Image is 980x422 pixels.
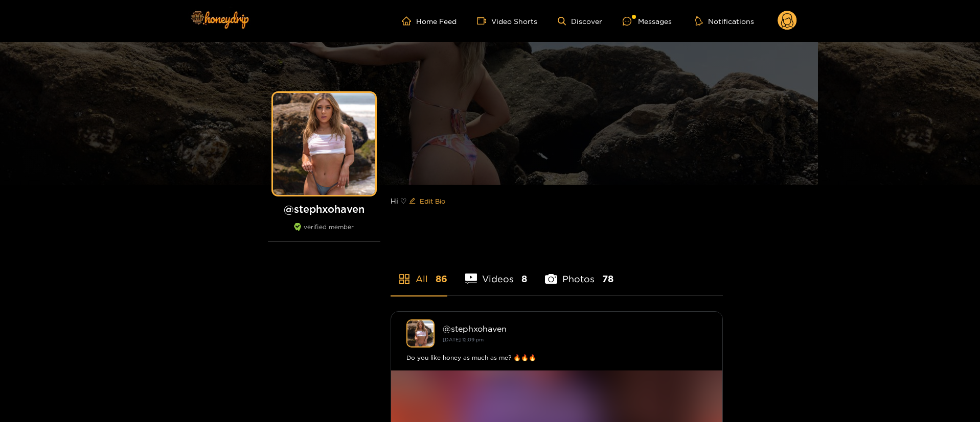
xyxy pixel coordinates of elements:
[545,250,613,295] li: Photos
[409,197,416,205] span: edit
[391,185,723,217] div: Hi ♡
[443,337,484,342] small: [DATE] 12:09 pm
[436,272,447,285] span: 86
[402,16,416,26] span: home
[402,16,457,26] a: Home Feed
[558,17,602,26] a: Discover
[407,193,447,209] button: editEdit Bio
[268,223,380,242] div: verified member
[443,324,707,333] div: @ stephxohaven
[623,15,672,27] div: Messages
[465,250,528,295] li: Videos
[692,16,757,26] button: Notifications
[398,273,411,285] span: appstore
[477,16,537,26] a: Video Shorts
[406,353,707,363] div: Do you like honey as much as me? 🔥🔥🔥
[521,272,527,285] span: 8
[477,16,491,26] span: video-camera
[406,319,435,347] img: stephxohaven
[602,272,613,285] span: 78
[391,250,447,295] li: All
[268,203,380,215] h1: @ stephxohaven
[420,196,445,206] span: Edit Bio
